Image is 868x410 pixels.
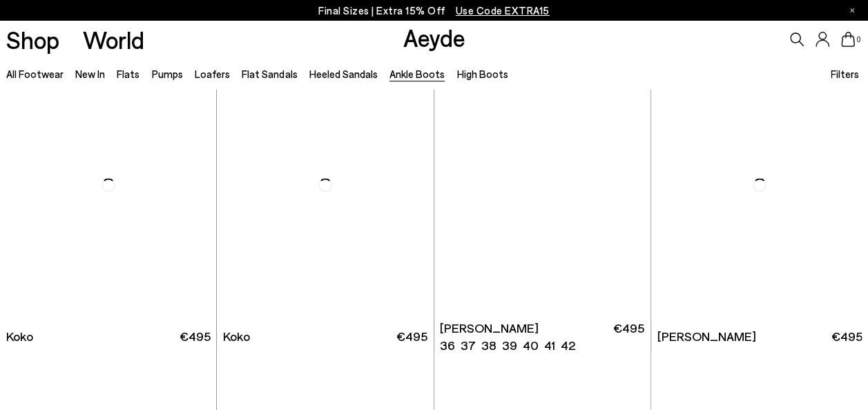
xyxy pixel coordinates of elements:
img: Dorothy Soft Sock Boots [651,49,868,321]
div: 1 / 6 [434,49,651,321]
span: 0 [855,36,862,43]
span: Navigate to /collections/ss25-final-sizes [456,4,550,17]
a: Shop [6,28,59,52]
span: €495 [613,320,644,354]
img: Dorothy Soft Sock Boots [434,49,651,321]
a: New In [75,68,105,80]
a: Loafers [195,68,230,80]
a: [PERSON_NAME] €495 [651,321,868,352]
img: Koko Regal Heel Boots [217,49,433,321]
span: Filters [831,68,859,80]
li: 37 [461,337,476,354]
li: 38 [481,337,496,354]
a: Aeyde [403,23,465,52]
li: 41 [544,337,555,354]
a: All Footwear [6,68,64,80]
a: Ankle Boots [389,68,445,80]
a: World [83,28,144,52]
a: 0 [841,32,855,47]
span: Koko [6,328,33,345]
a: Koko €495 [217,321,433,352]
span: €495 [180,328,211,345]
span: €495 [831,328,862,345]
li: 42 [561,337,575,354]
span: [PERSON_NAME] [657,328,755,345]
li: 40 [523,337,539,354]
li: 36 [440,337,455,354]
span: Koko [223,328,250,345]
span: [PERSON_NAME] [440,320,539,337]
a: Flat Sandals [242,68,297,80]
a: High Boots [456,68,508,80]
li: 39 [502,337,517,354]
span: €495 [396,328,427,345]
ul: variant [440,337,571,354]
a: Pumps [152,68,183,80]
a: Flats [117,68,139,80]
a: Heeled Sandals [309,68,378,80]
a: [PERSON_NAME] 36 37 38 39 40 41 42 €495 [434,321,650,352]
p: Final Sizes | Extra 15% Off [318,2,550,19]
a: Next slide Previous slide [434,49,650,321]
